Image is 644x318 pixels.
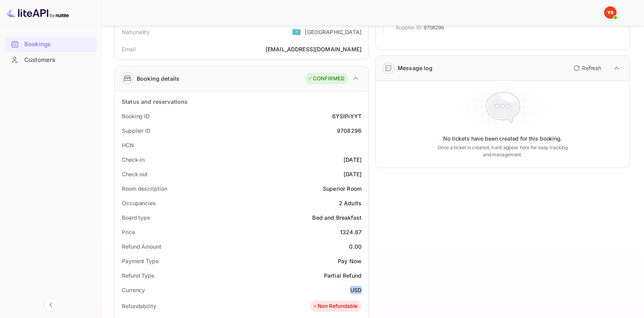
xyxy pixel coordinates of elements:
div: Nationality [122,28,150,36]
div: Customers [5,52,97,68]
span: United States [292,25,301,39]
div: Booking ID [122,112,150,120]
div: 6YSIPiYYT [332,112,362,120]
div: HCN [122,141,134,149]
div: Board type [122,213,150,222]
img: LiteAPI logo [6,6,69,19]
a: Bookings [5,37,97,51]
div: Price [122,228,135,236]
div: Superior Room [323,184,362,193]
div: Email [122,45,136,53]
div: Refundability [122,302,156,310]
button: Refresh [569,62,604,74]
img: Yandex Support [604,6,617,19]
div: 0.00 [349,242,362,251]
button: Collapse navigation [44,298,58,312]
div: CONFIRMED [307,75,344,83]
div: [DATE] [344,170,362,178]
div: 1324.87 [340,228,362,236]
div: Message log [398,64,433,72]
div: 2 Adults [339,199,362,207]
div: Payment Type [122,257,159,265]
div: Bed and Breakfast [312,213,362,222]
div: Bookings [5,37,97,52]
p: No tickets have been created for this booking. [443,135,562,143]
div: Supplier ID [122,126,150,135]
div: Refund Amount [122,242,161,251]
div: [GEOGRAPHIC_DATA] [305,28,362,36]
span: Supplier ID: [396,24,423,32]
div: Customers [24,56,93,65]
div: Check out [122,170,148,178]
div: Non Refundable [312,302,358,310]
div: Currency [122,286,145,294]
div: Room description [122,184,167,193]
a: Customers [5,52,97,67]
div: Refund Type [122,271,154,280]
div: Check-in [122,155,145,164]
div: Partial Refund [324,271,362,280]
div: Booking details [137,74,179,83]
div: [EMAIL_ADDRESS][DOMAIN_NAME] [266,45,362,53]
div: 9708296 [337,126,362,135]
p: Once a ticket is created, it will appear here for easy tracking and management. [434,144,571,158]
div: USD [350,286,362,294]
div: [DATE] [344,155,362,164]
p: Refresh [582,64,601,72]
div: Pay Now [338,257,362,265]
span: 9708296 [424,24,444,32]
div: Bookings [24,40,93,49]
div: Status and reservations [122,98,188,106]
div: Occupancies [122,199,156,207]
